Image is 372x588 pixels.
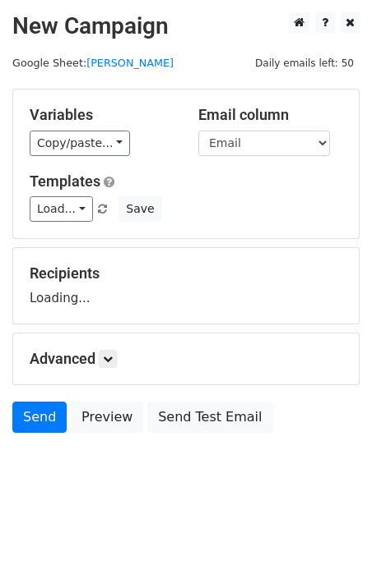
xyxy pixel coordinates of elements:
[147,402,272,433] a: Send Test Email
[249,57,360,69] a: Daily emails left: 50
[30,264,342,307] div: Loading...
[12,12,360,40] h2: New Campaign
[71,402,143,433] a: Preview
[198,106,342,124] h5: Email column
[12,57,174,69] small: Google Sheet:
[86,57,174,69] a: [PERSON_NAME]
[30,131,130,156] a: Copy/paste...
[30,172,100,190] a: Templates
[30,350,342,368] h5: Advanced
[249,54,360,72] span: Daily emails left: 50
[119,196,161,222] button: Save
[30,196,93,222] a: Load...
[30,264,342,283] h5: Recipients
[30,106,174,124] h5: Variables
[12,402,67,433] a: Send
